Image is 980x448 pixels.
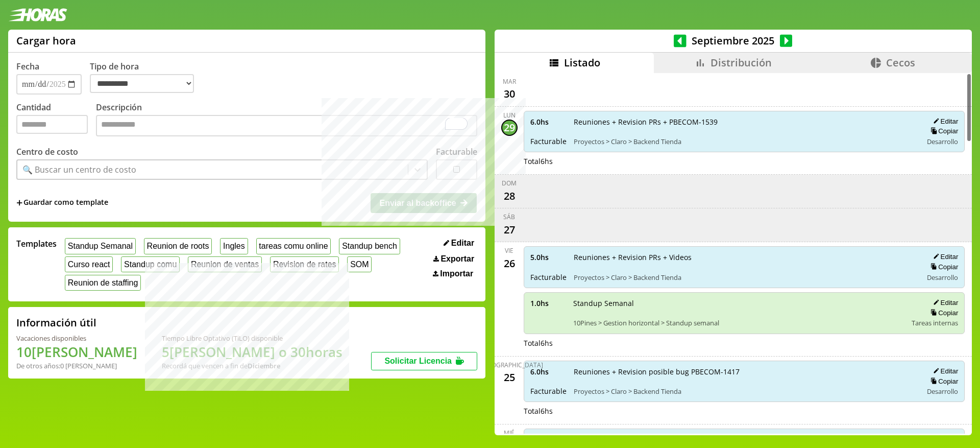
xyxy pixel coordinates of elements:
[436,146,477,157] label: Facturable
[912,318,958,327] span: Tareas internas
[574,117,916,127] span: Reuniones + Revision PRs + PBECOM-1539
[16,197,22,208] span: +
[503,213,515,221] div: sáb
[16,197,108,208] span: +Guardar como template
[90,74,194,93] select: Tipo de hora
[927,127,958,135] button: Copiar
[8,8,67,21] img: logotipo
[501,187,518,204] div: 28
[16,102,96,139] label: Cantidad
[188,256,262,272] button: Reunion de ventas
[530,272,567,282] span: Facturable
[710,56,772,69] span: Distribución
[930,298,958,307] button: Editar
[503,111,516,120] div: lun
[501,120,518,136] div: 29
[430,254,477,264] button: Exportar
[270,256,339,272] button: Revision de rates
[96,102,477,139] label: Descripción
[440,238,477,248] button: Editar
[22,164,136,175] div: 🔍 Buscar un centro de costo
[339,238,400,254] button: Standup bench
[574,137,916,146] span: Proyectos > Claro > Backend Tienda
[530,367,567,376] span: 6.0 hs
[927,273,958,282] span: Desarrollo
[16,146,78,157] label: Centro de costo
[476,361,543,369] div: [DEMOGRAPHIC_DATA]
[504,429,514,437] div: mié
[530,298,566,308] span: 1.0 hs
[927,137,958,146] span: Desarrollo
[162,361,342,370] div: Recordá que vencen a fin de
[162,343,342,361] h1: 5 [PERSON_NAME] o 30 horas
[16,343,137,361] h1: 10 [PERSON_NAME]
[451,239,474,248] span: Editar
[687,34,780,48] span: Septiembre 2025
[65,238,136,254] button: Standup Semanal
[530,136,567,146] span: Facturable
[256,238,331,254] button: tareas comu online
[574,387,916,396] span: Proyectos > Claro > Backend Tienda
[440,269,473,278] span: Importar
[16,34,76,48] h1: Cargar hora
[574,367,916,376] span: Reuniones + Revision posible bug PBECOM-1417
[574,252,916,262] span: Reuniones + Revision PRs + Videos
[927,377,958,386] button: Copiar
[495,73,972,434] div: scrollable content
[524,156,965,166] div: Total 6 hs
[574,273,916,282] span: Proyectos > Claro > Backend Tienda
[65,256,113,272] button: Curso react
[886,56,915,69] span: Cecos
[524,406,965,416] div: Total 6 hs
[530,386,567,396] span: Facturable
[440,254,474,264] span: Exportar
[248,361,280,370] b: Diciembre
[90,61,202,95] label: Tipo de hora
[501,255,518,271] div: 26
[501,86,518,102] div: 30
[930,117,958,126] button: Editar
[16,238,57,249] span: Templates
[16,115,88,134] input: Cantidad
[927,309,958,317] button: Copiar
[144,238,212,254] button: Reunion de roots
[524,338,965,348] div: Total 6 hs
[501,221,518,238] div: 27
[16,61,39,72] label: Fecha
[564,56,600,69] span: Listado
[573,318,905,327] span: 10Pines > Gestion horizontal > Standup semanal
[503,77,516,86] div: mar
[16,361,137,370] div: De otros años: 0 [PERSON_NAME]
[347,256,372,272] button: SOM
[501,369,518,386] div: 25
[530,117,567,127] span: 6.0 hs
[371,352,477,370] button: Solicitar Licencia
[162,334,342,343] div: Tiempo Libre Optativo (TiLO) disponible
[927,263,958,271] button: Copiar
[96,115,477,136] textarea: To enrich screen reader interactions, please activate Accessibility in Grammarly extension settings
[121,256,180,272] button: Standup comu
[502,179,517,187] div: dom
[530,252,567,262] span: 5.0 hs
[573,298,905,308] span: Standup Semanal
[16,316,96,329] h2: Información útil
[927,387,958,396] span: Desarrollo
[505,246,513,255] div: vie
[65,275,141,291] button: Reunion de staffing
[384,357,452,365] span: Solicitar Licencia
[16,334,137,343] div: Vacaciones disponibles
[930,252,958,261] button: Editar
[930,367,958,375] button: Editar
[220,238,248,254] button: Ingles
